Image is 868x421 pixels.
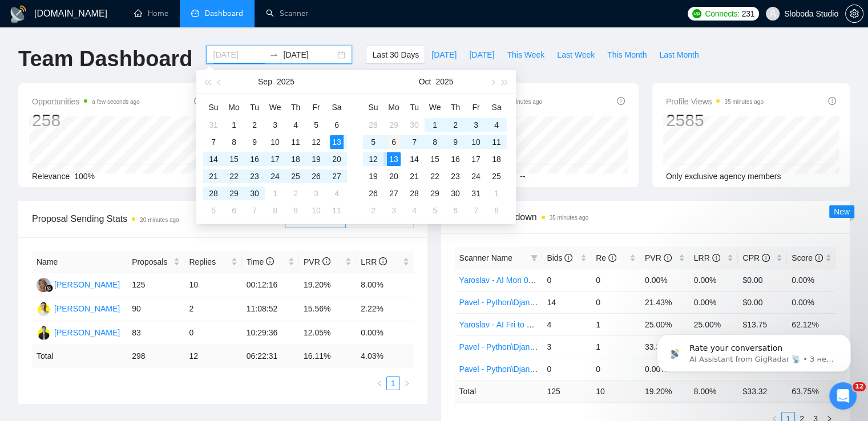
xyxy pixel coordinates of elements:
[459,342,574,351] a: Pavel - Python\Django Fri to Sat
[425,46,463,64] button: [DATE]
[666,110,764,131] div: 2585
[694,253,720,262] span: LRR
[449,169,462,183] div: 23
[227,152,241,166] div: 15
[490,118,503,132] div: 4
[244,151,265,168] td: 2025-09-16
[466,151,486,168] td: 2025-10-17
[404,202,425,219] td: 2025-11-04
[37,280,120,289] a: MC[PERSON_NAME]
[244,202,265,219] td: 2025-10-07
[306,151,326,168] td: 2025-09-19
[431,48,457,61] span: [DATE]
[74,172,95,181] span: 100%
[425,202,445,219] td: 2025-11-05
[425,116,445,133] td: 2025-10-01
[37,302,51,316] img: PO
[366,135,380,149] div: 5
[490,152,503,166] div: 18
[846,9,863,18] span: setting
[203,98,224,116] th: Su
[277,70,294,93] button: 2025
[490,169,503,183] div: 25
[207,135,220,149] div: 7
[203,202,224,219] td: 2025-10-05
[383,168,404,185] td: 2025-10-20
[419,70,431,93] button: Oct
[459,365,606,374] a: Pavel - Python\Django Mon 00:00 - 10:00
[361,257,387,266] span: LRR
[383,116,404,133] td: 2025-09-29
[224,151,244,168] td: 2025-09-15
[247,257,274,266] span: Time
[425,185,445,202] td: 2025-10-29
[425,133,445,151] td: 2025-10-08
[330,135,344,149] div: 13
[528,249,540,266] span: filter
[268,118,282,132] div: 3
[26,34,44,52] img: Profile image for AI Assistant from GigRadar 📡
[268,204,282,217] div: 8
[407,135,421,149] div: 7
[490,135,503,149] div: 11
[387,187,401,200] div: 27
[203,185,224,202] td: 2025-09-28
[645,253,672,262] span: PVR
[828,97,836,105] span: info-circle
[550,214,588,221] time: 35 minutes ago
[601,46,653,64] button: This Month
[330,118,344,132] div: 6
[383,98,404,116] th: Mo
[428,187,442,200] div: 29
[309,169,323,183] div: 26
[258,70,272,93] button: Sep
[463,46,500,64] button: [DATE]
[608,254,616,262] span: info-circle
[366,169,380,183] div: 19
[449,118,462,132] div: 2
[449,187,462,200] div: 30
[445,202,466,219] td: 2025-11-06
[265,185,285,202] td: 2025-10-01
[289,169,302,183] div: 25
[309,118,323,132] div: 5
[248,152,261,166] div: 16
[459,253,512,262] span: Scanner Name
[132,256,171,268] span: Proposals
[834,207,850,216] span: New
[265,116,285,133] td: 2025-09-03
[203,151,224,168] td: 2025-09-14
[203,133,224,151] td: 2025-09-07
[227,204,241,217] div: 6
[306,185,326,202] td: 2025-10-03
[140,217,179,223] time: 20 minutes ago
[366,204,380,217] div: 2
[37,327,120,337] a: YT[PERSON_NAME]
[248,204,261,217] div: 7
[455,95,542,108] span: Invitations
[309,152,323,166] div: 19
[383,202,404,219] td: 2025-11-03
[404,98,425,116] th: Tu
[762,254,770,262] span: info-circle
[37,326,51,340] img: YT
[194,97,202,105] span: info-circle
[469,152,483,166] div: 17
[244,98,265,116] th: Tu
[244,133,265,151] td: 2025-09-09
[664,254,672,262] span: info-circle
[265,133,285,151] td: 2025-09-10
[449,135,462,149] div: 9
[266,257,274,265] span: info-circle
[248,187,261,200] div: 30
[407,204,421,217] div: 4
[306,202,326,219] td: 2025-10-10
[326,202,347,219] td: 2025-10-11
[653,46,705,64] button: Last Month
[742,7,754,20] span: 231
[742,253,769,262] span: CPR
[853,382,866,391] span: 12
[404,151,425,168] td: 2025-10-14
[845,5,863,23] button: setting
[326,168,347,185] td: 2025-09-27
